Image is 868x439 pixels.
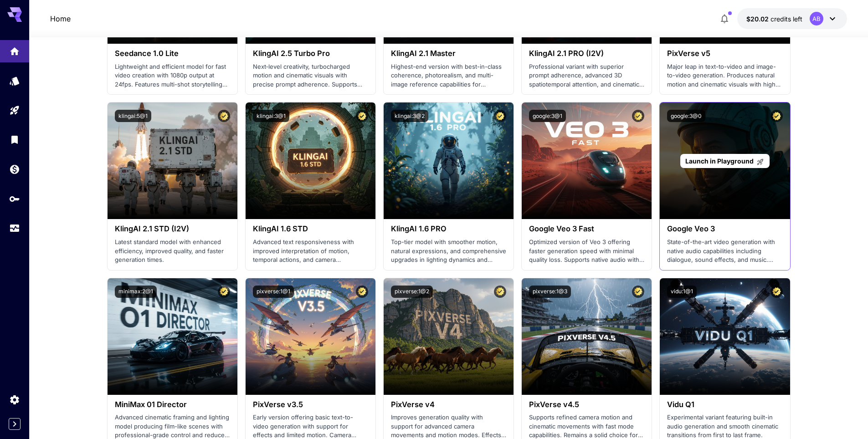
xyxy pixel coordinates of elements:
span: $20.02 [746,15,770,23]
button: Certified Model – Vetted for best performance and includes a commercial license. [632,286,644,298]
p: Highest-end version with best-in-class coherence, photorealism, and multi-image reference capabil... [391,62,506,89]
p: Top-tier model with smoother motion, natural expressions, and comprehensive upgrades in lighting ... [391,238,506,265]
div: AB [810,12,823,26]
div: API Keys [9,190,20,202]
p: Lightweight and efficient model for fast video creation with 1080p output at 24fps. Features mult... [115,62,230,89]
img: alt [660,278,790,395]
img: alt [522,102,652,219]
div: Library [9,131,20,143]
div: Wallet [9,161,20,172]
img: alt [522,278,652,395]
button: klingai:5@1 [115,110,151,122]
p: Next‑level creativity, turbocharged motion and cinematic visuals with precise prompt adherence. S... [253,62,368,89]
h3: Seedance 1.0 Lite [115,49,230,58]
div: Home [9,43,20,54]
img: alt [384,278,514,395]
div: Settings [9,394,20,405]
button: Certified Model – Vetted for best performance and includes a commercial license. [494,286,506,298]
h3: KlingAI 2.1 STD (I2V) [115,225,230,233]
button: Certified Model – Vetted for best performance and includes a commercial license. [770,286,783,298]
p: Optimized version of Veo 3 offering faster generation speed with minimal quality loss. Supports n... [529,238,644,265]
button: Certified Model – Vetted for best performance and includes a commercial license. [218,286,230,298]
h3: PixVerse v5 [667,49,782,58]
div: Playground [9,102,20,113]
button: vidu:1@1 [667,286,697,298]
p: Professional variant with superior prompt adherence, advanced 3D spatiotemporal attention, and ci... [529,62,644,89]
img: alt [108,278,237,395]
button: klingai:3@1 [253,110,289,122]
h3: KlingAI 1.6 PRO [391,225,506,233]
button: Certified Model – Vetted for best performance and includes a commercial license. [770,110,783,122]
img: alt [246,102,375,219]
img: alt [108,102,237,219]
img: alt [384,102,514,219]
button: pixverse:1@3 [529,286,571,298]
h3: KlingAI 1.6 STD [253,225,368,233]
button: Certified Model – Vetted for best performance and includes a commercial license. [632,110,644,122]
h3: KlingAI 2.5 Turbo Pro [253,49,368,58]
button: minimax:2@1 [115,286,157,298]
h3: Google Veo 3 [667,225,782,233]
p: State-of-the-art video generation with native audio capabilities including dialogue, sound effect... [667,238,782,265]
h3: PixVerse v4.5 [529,400,644,409]
h3: Google Veo 3 Fast [529,225,644,233]
h3: KlingAI 2.1 PRO (I2V) [529,49,644,58]
h3: PixVerse v4 [391,400,506,409]
button: google:3@0 [667,110,705,122]
p: Major leap in text-to-video and image-to-video generation. Produces natural motion and cinematic ... [667,62,782,89]
p: Latest standard model with enhanced efficiency, improved quality, and faster generation times. [115,238,230,265]
a: Launch in Playground [680,154,769,168]
button: Certified Model – Vetted for best performance and includes a commercial license. [356,286,368,298]
h3: MiniMax 01 Director [115,400,230,409]
button: google:3@1 [529,110,566,122]
button: $20.02AB [737,8,847,29]
button: pixverse:1@2 [391,286,433,298]
span: Launch in Playground [685,157,754,165]
button: Certified Model – Vetted for best performance and includes a commercial license. [218,110,230,122]
div: $20.02 [746,14,802,24]
button: klingai:3@2 [391,110,428,122]
nav: breadcrumb [50,13,71,24]
div: Models [9,75,20,87]
button: Certified Model – Vetted for best performance and includes a commercial license. [356,110,368,122]
h3: Vidu Q1 [667,400,782,409]
h3: KlingAI 2.1 Master [391,49,506,58]
div: Usage [9,219,20,231]
a: Home [50,13,71,24]
img: alt [246,278,375,395]
p: Advanced text responsiveness with improved interpretation of motion, temporal actions, and camera... [253,238,368,265]
h3: PixVerse v3.5 [253,400,368,409]
button: Certified Model – Vetted for best performance and includes a commercial license. [494,110,506,122]
span: credits left [770,15,802,23]
button: Expand sidebar [9,418,21,430]
button: pixverse:1@1 [253,286,294,298]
